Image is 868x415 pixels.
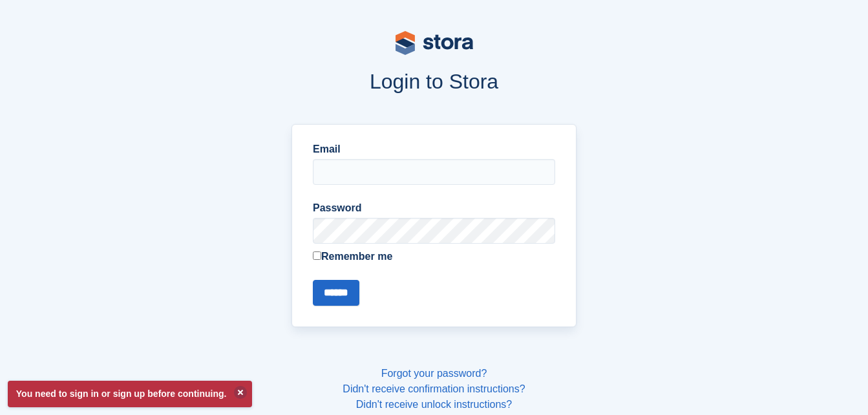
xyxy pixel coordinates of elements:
input: Remember me [313,251,321,260]
label: Email [313,142,555,157]
a: Didn't receive confirmation instructions? [343,383,525,394]
h1: Login to Stora [81,70,787,93]
a: Didn't receive unlock instructions? [356,399,512,410]
p: You need to sign in or sign up before continuing. [8,381,252,407]
a: Forgot your password? [381,368,487,379]
label: Remember me [313,249,555,264]
label: Password [313,200,555,216]
img: stora-logo-53a41332b3708ae10de48c4981b4e9114cc0af31d8433b30ea865607fb682f29.svg [396,31,473,55]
